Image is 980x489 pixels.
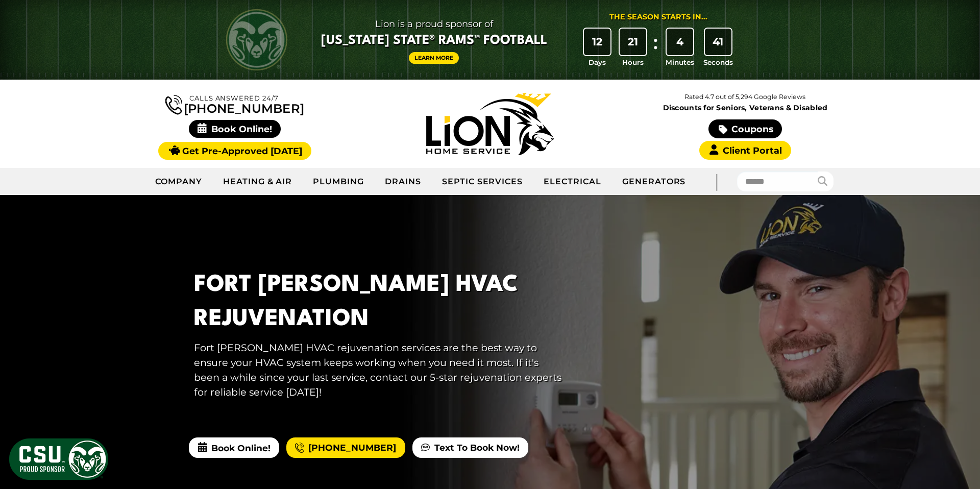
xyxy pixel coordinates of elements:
a: Client Portal [699,141,791,160]
a: [PHONE_NUMBER] [165,93,304,115]
img: CSU Sponsor Badge [8,437,110,481]
span: Book Online! [189,437,279,458]
a: Coupons [708,119,782,138]
span: Hours [622,57,644,67]
span: Discounts for Seniors, Veterans & Disabled [620,104,871,111]
span: Lion is a proud sponsor of [321,16,547,32]
a: Electrical [533,169,612,194]
div: 12 [584,29,610,55]
a: Drains [375,169,432,194]
a: Text To Book Now! [412,437,528,458]
a: Get Pre-Approved [DATE] [158,142,311,160]
h1: Fort [PERSON_NAME] HVAC Rejuvenation [194,268,566,336]
a: Company [145,169,213,194]
span: [US_STATE] State® Rams™ Football [321,32,547,50]
span: Minutes [666,57,694,67]
span: Days [589,57,606,67]
a: Generators [612,169,696,194]
p: Fort [PERSON_NAME] HVAC rejuvenation services are the best way to ensure your HVAC system keeps w... [194,340,566,399]
span: Seconds [703,57,733,67]
img: CSU Rams logo [226,9,287,70]
div: : [651,29,661,68]
span: Book Online! [189,120,281,138]
div: 4 [667,29,693,55]
a: Learn More [409,52,459,64]
div: | [696,168,737,195]
a: Septic Services [432,169,533,194]
a: Heating & Air [213,169,303,194]
p: Rated 4.7 out of 5,294 Google Reviews [618,91,873,103]
a: [PHONE_NUMBER] [286,437,405,458]
div: 21 [620,29,646,55]
div: The Season Starts in... [609,12,707,23]
a: Plumbing [303,169,375,194]
div: 41 [705,29,731,55]
img: Lion Home Service [426,93,554,155]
